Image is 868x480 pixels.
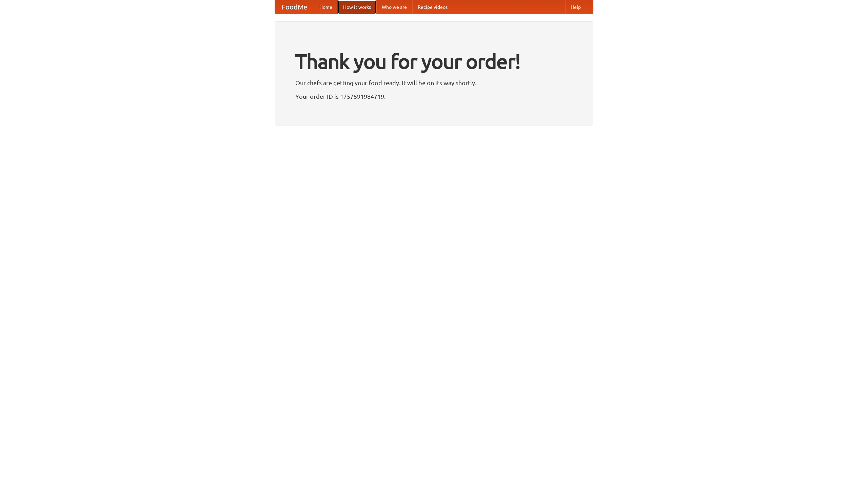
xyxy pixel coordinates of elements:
[565,0,586,14] a: Help
[295,45,573,78] h1: Thank you for your order!
[295,91,573,101] p: Your order ID is 1757591984719.
[412,0,453,14] a: Recipe videos
[314,0,338,14] a: Home
[376,0,412,14] a: Who we are
[338,0,376,14] a: How it works
[275,0,314,14] a: FoodMe
[295,78,573,88] p: Our chefs are getting your food ready. It will be on its way shortly.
